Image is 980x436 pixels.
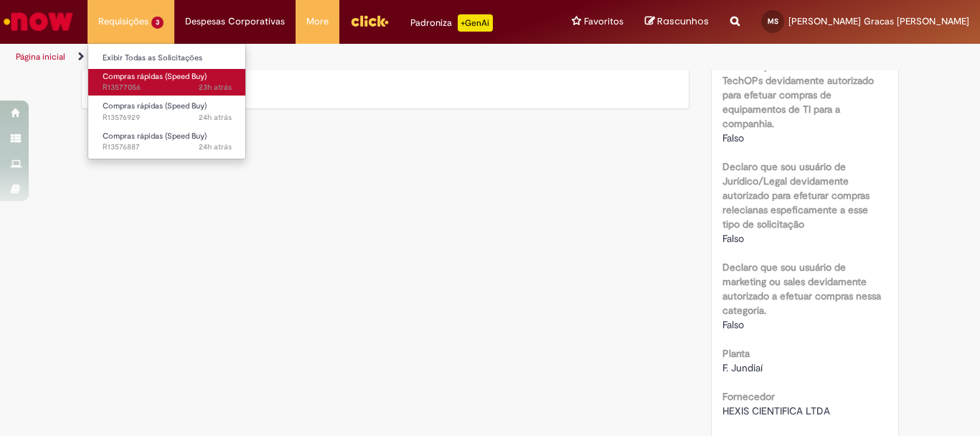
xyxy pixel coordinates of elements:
p: +GenAi [458,14,493,32]
span: Compras rápidas (Speed Buy) [103,131,207,142]
div: Padroniza [410,14,493,32]
span: Compras rápidas (Speed Buy) [103,101,207,111]
span: Compras rápidas (Speed Buy) [103,71,207,82]
a: Aberto R13576929 : Compras rápidas (Speed Buy) [88,98,246,125]
span: HEXIS CIENTIFICA LTDA [722,404,830,417]
span: Despesas Corporativas [185,14,285,29]
time: 29/09/2025 13:58:46 [199,82,232,93]
span: R13576887 [103,142,232,153]
span: 23h atrás [199,82,232,93]
time: 29/09/2025 13:35:31 [199,142,232,152]
img: ServiceNow [1,7,75,36]
img: click_logo_yellow_360x200.png [350,10,389,32]
span: Favoritos [584,14,623,29]
time: 29/09/2025 13:41:02 [199,112,232,123]
b: Declaro que eu sou usuário de TechOPs devidamente autorizado para efetuar compras de equipamentos... [722,60,874,130]
span: Falso [722,232,744,245]
span: Rascunhos [657,14,709,28]
span: R13577056 [103,82,232,93]
span: MS [768,17,778,26]
span: 24h atrás [199,142,232,152]
span: Falso [722,131,744,144]
b: Fornecedor [722,390,775,403]
b: Declaro que sou usuário de Jurídico/Legal devidamente autorizado para efeturar compras relecianas... [722,160,870,231]
span: 3 [151,17,164,29]
span: Falso [722,318,744,331]
a: Aberto R13577056 : Compras rápidas (Speed Buy) [88,69,246,96]
a: Aberto R13576887 : Compras rápidas (Speed Buy) [88,129,246,155]
a: Exibir Todas as Solicitações [88,50,246,66]
b: Planta [722,347,750,360]
ul: Trilhas de página [11,44,643,70]
b: Declaro que sou usuário de marketing ou sales devidamente autorizado a efetuar compras nessa cate... [722,261,881,317]
span: F. Jundiaí [722,361,763,374]
a: Rascunhos [645,15,709,29]
span: Requisições [98,14,149,29]
span: [PERSON_NAME] Gracas [PERSON_NAME] [788,15,969,27]
a: Página inicial [16,51,65,62]
span: 24h atrás [199,112,232,123]
span: More [306,14,329,29]
span: R13576929 [103,112,232,124]
ul: Requisições [88,43,246,159]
